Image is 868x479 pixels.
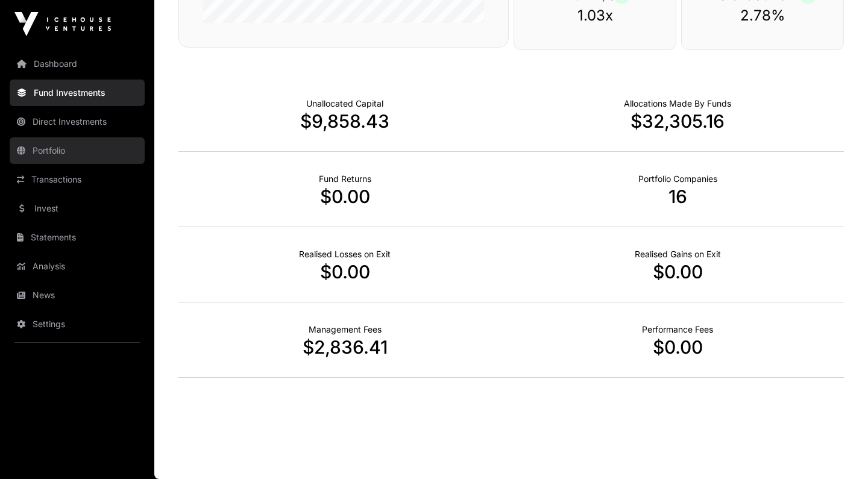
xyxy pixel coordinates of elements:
[178,261,511,283] p: $0.00
[635,248,721,260] p: Net Realised on Positive Exits
[808,421,868,479] iframe: Chat Widget
[10,51,145,77] a: Dashboard
[511,186,844,207] p: 16
[10,224,145,251] a: Statements
[10,282,145,308] a: News
[511,110,844,132] p: $32,305.16
[511,336,844,358] p: $0.00
[14,12,111,36] img: Icehouse Ventures Logo
[538,6,652,25] p: 1.03x
[306,98,383,110] p: Cash not yet allocated
[178,110,511,132] p: $9,858.43
[299,248,391,260] p: Net Realised on Negative Exits
[10,195,145,222] a: Invest
[10,166,145,193] a: Transactions
[642,324,713,336] p: Fund Performance Fees (Carry) incurred to date
[638,173,717,185] p: Number of Companies Deployed Into
[10,80,145,106] a: Fund Investments
[511,261,844,283] p: $0.00
[309,324,382,336] p: Fund Management Fees incurred to date
[10,311,145,337] a: Settings
[178,186,511,207] p: $0.00
[10,108,145,135] a: Direct Investments
[10,137,145,164] a: Portfolio
[10,253,145,280] a: Analysis
[178,336,511,358] p: $2,836.41
[706,6,819,25] p: 2.78%
[319,173,371,185] p: Realised Returns from Funds
[624,98,731,110] p: Capital Deployed Into Companies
